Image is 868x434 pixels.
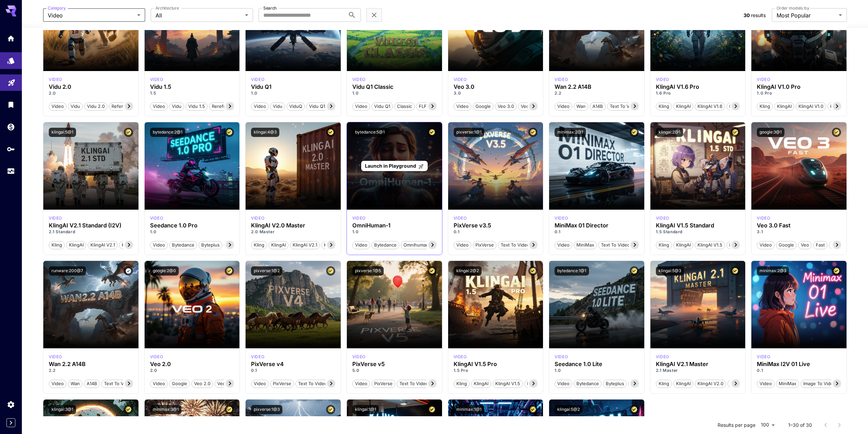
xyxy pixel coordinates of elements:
span: Video [150,103,167,110]
button: Vidu [270,102,285,111]
span: All [156,11,242,19]
button: KlingAI [673,102,693,111]
button: pixverse:1@2 [251,266,282,276]
button: KlingAI [471,379,491,388]
span: KlingAI [775,103,794,110]
button: Video [454,102,471,111]
button: Reference [109,102,136,111]
button: Video [454,240,471,249]
p: 1.0 Pro [757,90,841,96]
button: PixVerse [473,240,497,249]
button: google:3@1 [757,128,784,137]
button: Wan [68,379,83,388]
span: MiniMax [574,242,597,249]
span: Omnihuman 1.0 [401,242,438,249]
div: klingai_1_5_std [656,215,669,221]
button: KlingAI v1.0 [796,102,826,111]
p: 1.6 Pro [656,90,740,96]
div: wan_2_2_a14b_t2v [555,76,568,83]
button: Wan [574,102,588,111]
span: KlingAI [674,380,693,387]
span: Launch in Playground [365,163,416,169]
button: Certified Model – Vetted for best performance and includes a commercial license. [124,128,133,137]
button: Google [473,102,494,111]
span: Rerefence [209,103,236,110]
button: Rerefence [209,102,237,111]
button: Text To Video [607,102,642,111]
span: Reference [109,103,136,110]
button: minimax:2@1 [555,128,586,137]
span: Video [757,380,774,387]
p: video [656,76,669,83]
button: Byteplus [198,240,222,249]
button: Certified Model – Vetted for best performance and includes a commercial license. [225,128,234,137]
span: Video [353,380,370,387]
span: KlingAI v1.0 Pro [828,103,866,110]
span: Video [150,380,167,387]
button: Vidu 2.0 [84,102,107,111]
button: Omnihuman 1.0 [401,240,439,249]
p: video [454,76,467,83]
span: Kling [656,242,672,249]
p: video [150,76,163,83]
button: Video [352,379,370,388]
div: vidu_2_0 [49,76,62,83]
button: Vidu Q1 [371,102,393,111]
span: Vidu [68,103,83,110]
span: Vidu Q1 [372,103,393,110]
button: Google [169,379,190,388]
button: minimax:1@1 [454,405,484,414]
button: Bytedance [169,240,197,249]
span: Video [555,103,572,110]
span: Vidu 1.5 [186,103,207,110]
button: klingai:5@1 [49,128,76,137]
span: Veo 2.0 [192,380,213,387]
button: Image To Video [800,379,839,388]
span: Video [353,242,370,249]
button: Certified Model – Vetted for best performance and includes a commercial license. [528,128,538,137]
span: Video [454,242,471,249]
button: Veo [215,379,228,388]
span: KlingAI [674,103,693,110]
span: PixVerse [372,380,395,387]
div: KlingAI V1.6 Pro [656,84,740,90]
button: KlingAI v1.5 [492,379,523,388]
button: Fast [813,240,827,249]
button: google:2@0 [150,266,179,276]
button: KlingAI [673,240,693,249]
button: Certified Model – Vetted for best performance and includes a commercial license. [731,266,740,276]
span: Wan [68,380,82,387]
span: KlingAI [674,242,693,249]
span: Veo [798,242,811,249]
span: KlingAI v1.5 [695,242,725,249]
button: Kling [656,240,672,249]
button: Video [555,379,572,388]
span: Bytedance [170,242,197,249]
span: KlingAI v1.5 [493,380,523,387]
span: Vidu 2.0 [85,103,107,110]
button: Video [49,379,67,388]
span: Kling [251,242,267,249]
button: KlingAI v1.0 Pro [827,102,866,111]
button: Video [757,379,775,388]
span: Video [48,11,134,19]
div: Vidu 1.5 [150,84,234,90]
button: Certified Model – Vetted for best performance and includes a commercial license. [528,405,538,414]
span: Text To Video [102,380,135,387]
div: Veo 3.0 [454,84,538,90]
div: Settings [7,400,15,409]
button: Certified Model – Vetted for best performance and includes a commercial license. [630,128,639,137]
button: KlingAI [774,102,794,111]
span: KlingAI v2.0 [695,380,726,387]
p: video [454,215,467,221]
button: KlingAI v1.6 [695,102,725,111]
button: KlingAI v1.5 Standard [726,240,777,249]
span: Wan [574,103,588,110]
button: Kling [454,379,470,388]
button: minimax:2@3 [757,266,789,276]
button: KlingAI v2.1 [290,240,320,249]
button: Seedance 1.0 Pro [224,240,266,249]
button: pixverse:1@5 [352,266,384,276]
button: pixverse:1@1 [454,128,484,137]
button: KlingAI [66,240,86,249]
